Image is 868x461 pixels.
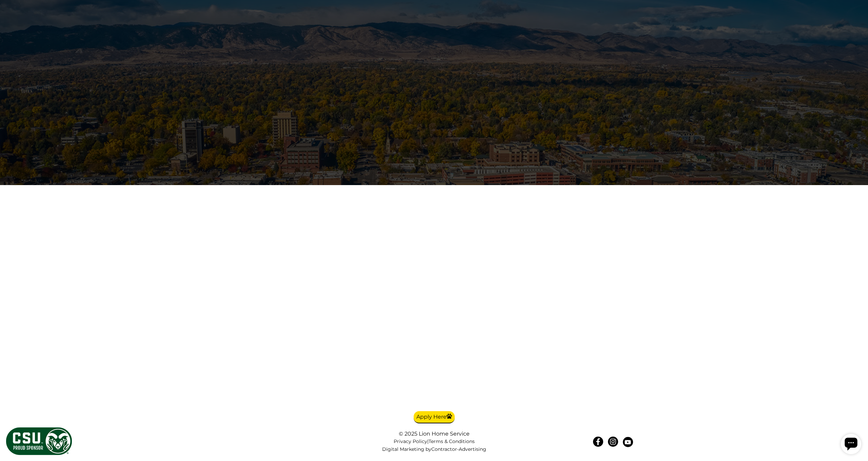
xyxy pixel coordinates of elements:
[429,438,475,444] a: Terms & Conditions
[472,376,506,409] img: We hire veterans
[366,430,502,437] div: © 2025 Lion Home Service
[366,446,502,452] div: Digital Marketing by
[417,376,468,409] img: We hire veterans
[5,426,73,456] img: CSU Sponsor Badge
[3,3,23,23] div: Open chat widget
[366,439,502,452] nav: |
[431,446,486,452] a: Contractor-Advertising
[414,411,455,423] a: Apply Here
[394,438,427,444] a: Privacy Policy
[362,376,413,409] img: now-hiring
